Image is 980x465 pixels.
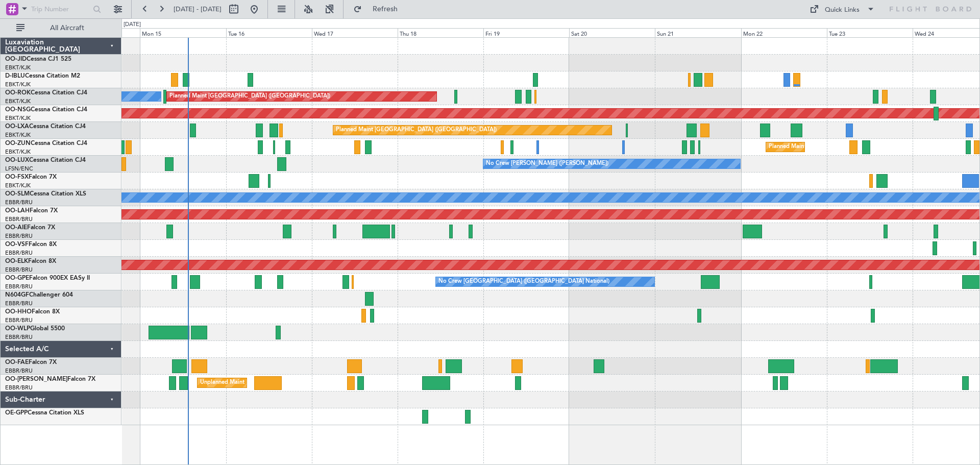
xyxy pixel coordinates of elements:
[31,2,90,17] input: Trip Number
[483,28,569,37] div: Fri 19
[5,266,33,274] a: EBBR/BRU
[5,73,25,79] span: D-IBLU
[655,28,741,37] div: Sun 21
[140,28,226,37] div: Mon 15
[827,28,913,37] div: Tue 23
[486,156,608,172] div: No Crew [PERSON_NAME] ([PERSON_NAME])
[5,90,87,96] a: OO-ROKCessna Citation CJ4
[5,241,57,248] a: OO-VSFFalcon 8X
[5,333,33,341] a: EBBR/BRU
[5,81,31,88] a: EBKT/KJK
[741,28,827,37] div: Mon 22
[5,131,31,139] a: EBKT/KJK
[769,139,888,155] div: Planned Maint Kortrijk-[GEOGRAPHIC_DATA]
[5,124,29,130] span: OO-LXA
[5,107,31,113] span: OO-NSG
[5,225,27,231] span: OO-AIE
[569,28,655,37] div: Sat 20
[5,283,33,290] a: EBBR/BRU
[5,215,33,223] a: EBBR/BRU
[5,359,57,365] a: OO-FAEFalcon 7X
[5,182,31,189] a: EBKT/KJK
[5,56,71,62] a: OO-JIDCessna CJ1 525
[5,232,33,240] a: EBBR/BRU
[5,140,87,146] a: OO-ZUNCessna Citation CJ4
[5,225,55,231] a: OO-AIEFalcon 7X
[226,28,312,37] div: Tue 16
[5,376,95,382] a: OO-[PERSON_NAME]Falcon 7X
[5,90,31,96] span: OO-ROK
[5,241,29,248] span: OO-VSF
[5,410,84,416] a: OE-GPPCessna Citation XLS
[5,157,86,163] a: OO-LUXCessna Citation CJ4
[5,292,73,298] a: N604GFChallenger 604
[5,410,28,416] span: OE-GPP
[5,208,58,214] a: OO-LAHFalcon 7X
[5,316,33,324] a: EBBR/BRU
[312,28,398,37] div: Wed 17
[5,249,33,257] a: EBBR/BRU
[5,64,31,71] a: EBKT/KJK
[5,376,67,382] span: OO-[PERSON_NAME]
[27,25,108,32] span: All Aircraft
[5,97,31,105] a: EBKT/KJK
[5,199,33,206] a: EBBR/BRU
[5,73,80,79] a: D-IBLUCessna Citation M2
[5,191,30,197] span: OO-SLM
[5,258,56,264] a: OO-ELKFalcon 8X
[5,191,86,197] a: OO-SLMCessna Citation XLS
[5,367,33,375] a: EBBR/BRU
[5,124,86,130] a: OO-LXACessna Citation CJ4
[5,359,29,365] span: OO-FAE
[11,20,111,36] button: All Aircraft
[5,292,29,298] span: N604GF
[5,208,30,214] span: OO-LAH
[336,123,497,138] div: Planned Maint [GEOGRAPHIC_DATA] ([GEOGRAPHIC_DATA])
[5,148,31,156] a: EBKT/KJK
[124,20,141,29] div: [DATE]
[5,275,29,281] span: OO-GPE
[5,157,29,163] span: OO-LUX
[5,309,60,315] a: OO-HHOFalcon 8X
[5,114,31,122] a: EBKT/KJK
[5,326,65,332] a: OO-WLPGlobal 5500
[398,28,483,37] div: Thu 18
[438,274,609,289] div: No Crew [GEOGRAPHIC_DATA] ([GEOGRAPHIC_DATA] National)
[5,56,27,62] span: OO-JID
[5,140,31,146] span: OO-ZUN
[5,174,57,180] a: OO-FSXFalcon 7X
[5,165,33,173] a: LFSN/ENC
[5,300,33,307] a: EBBR/BRU
[5,309,32,315] span: OO-HHO
[200,375,392,390] div: Unplanned Maint [GEOGRAPHIC_DATA] ([GEOGRAPHIC_DATA] National)
[364,6,407,13] span: Refresh
[349,1,410,17] button: Refresh
[5,107,87,113] a: OO-NSGCessna Citation CJ4
[825,5,860,15] div: Quick Links
[5,275,90,281] a: OO-GPEFalcon 900EX EASy II
[169,89,330,104] div: Planned Maint [GEOGRAPHIC_DATA] ([GEOGRAPHIC_DATA])
[5,326,30,332] span: OO-WLP
[5,258,28,264] span: OO-ELK
[174,5,222,14] span: [DATE] - [DATE]
[804,1,880,17] button: Quick Links
[5,174,29,180] span: OO-FSX
[5,384,33,391] a: EBBR/BRU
